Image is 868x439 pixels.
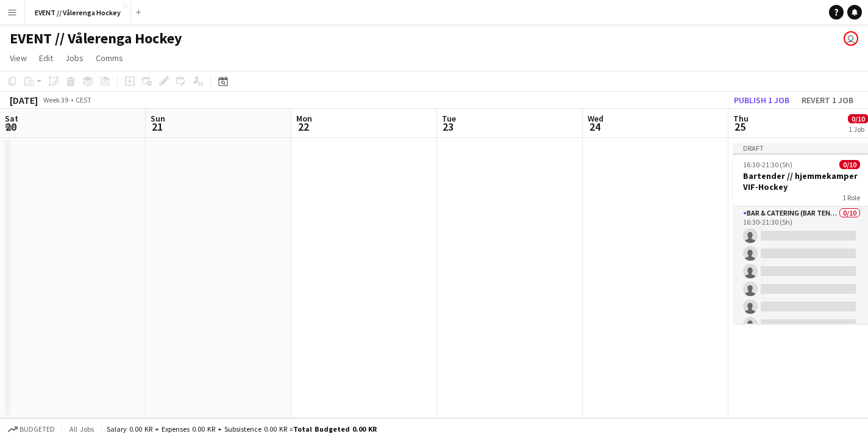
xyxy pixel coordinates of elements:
button: EVENT // Vålerenga Hockey [25,1,131,24]
h1: EVENT // Vålerenga Hockey [10,29,182,48]
span: 21 [149,120,165,134]
span: Total Budgeted 0.00 KR [293,424,377,434]
span: Edit [39,53,53,63]
button: Budgeted [6,423,57,436]
div: 1 Job [848,125,868,134]
a: View [5,50,32,66]
span: Thu [733,113,749,124]
app-user-avatar: Alexander Bonsaksen [844,31,858,46]
span: Budgeted [20,425,55,434]
div: [DATE] [10,94,38,106]
div: Salary 0.00 KR + Expenses 0.00 KR + Subsistence 0.00 KR = [107,424,377,434]
span: 23 [440,120,456,134]
a: Comms [91,50,128,66]
span: Sun [151,113,165,124]
span: Week 39 [40,95,71,104]
span: 20 [3,120,18,134]
span: 0/10 [839,160,860,169]
span: 24 [586,120,603,134]
span: Wed [588,113,603,124]
span: 1 Role [842,193,860,202]
a: Edit [34,50,58,66]
span: 22 [294,120,312,134]
a: Jobs [60,50,88,66]
span: Comms [96,53,123,63]
span: Mon [296,113,312,124]
button: Publish 1 job [729,92,794,108]
span: Sat [5,113,18,124]
span: All jobs [67,424,96,434]
span: Jobs [65,53,84,63]
span: 25 [731,120,749,134]
span: View [10,53,27,63]
div: CEST [76,95,91,104]
button: Revert 1 job [797,92,858,108]
span: 16:30-21:30 (5h) [743,160,792,169]
span: Tue [442,113,456,124]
